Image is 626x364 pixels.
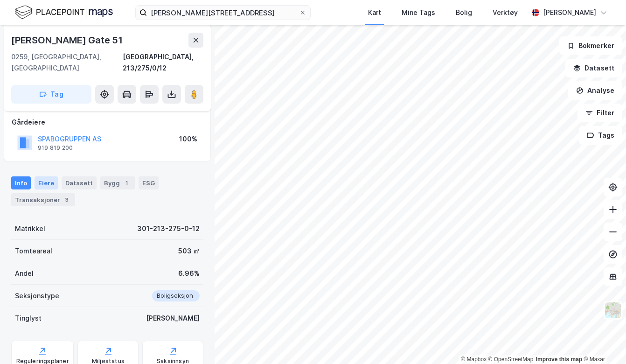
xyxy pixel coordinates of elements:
[604,301,622,319] img: Z
[122,178,131,188] div: 1
[368,7,381,18] div: Kart
[147,6,299,20] input: Søk på adresse, matrikkel, gårdeiere, leietakere eller personer
[568,81,622,100] button: Analyse
[15,290,59,301] div: Seksjonstype
[38,144,73,152] div: 919 819 200
[178,268,200,279] div: 6.96%
[137,223,200,234] div: 301-213-275-0-12
[15,223,45,234] div: Matrikkel
[488,356,534,363] a: OpenStreetMap
[536,356,582,363] a: Improve this map
[461,356,487,363] a: Mapbox
[577,104,622,122] button: Filter
[15,268,34,279] div: Andel
[139,176,159,189] div: ESG
[11,193,75,206] div: Transaksjoner
[15,4,113,21] img: logo.f888ab2527a4732fd821a326f86c7f29.svg
[456,7,472,18] div: Bolig
[62,195,71,204] div: 3
[543,7,596,18] div: [PERSON_NAME]
[123,51,203,74] div: [GEOGRAPHIC_DATA], 213/275/0/12
[11,51,123,74] div: 0259, [GEOGRAPHIC_DATA], [GEOGRAPHIC_DATA]
[559,36,622,55] button: Bokmerker
[402,7,435,18] div: Mine Tags
[493,7,518,18] div: Verktøy
[565,59,622,77] button: Datasett
[35,176,58,189] div: Eiere
[178,245,200,257] div: 503 ㎡
[579,319,626,364] div: Kontrollprogram for chat
[62,176,97,189] div: Datasett
[12,117,203,128] div: Gårdeiere
[15,313,42,324] div: Tinglyst
[15,245,52,257] div: Tomteareal
[11,33,125,48] div: [PERSON_NAME] Gate 51
[179,133,197,145] div: 100%
[11,85,91,104] button: Tag
[100,176,135,189] div: Bygg
[146,313,200,324] div: [PERSON_NAME]
[579,126,622,145] button: Tags
[11,176,31,189] div: Info
[579,319,626,364] iframe: Chat Widget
